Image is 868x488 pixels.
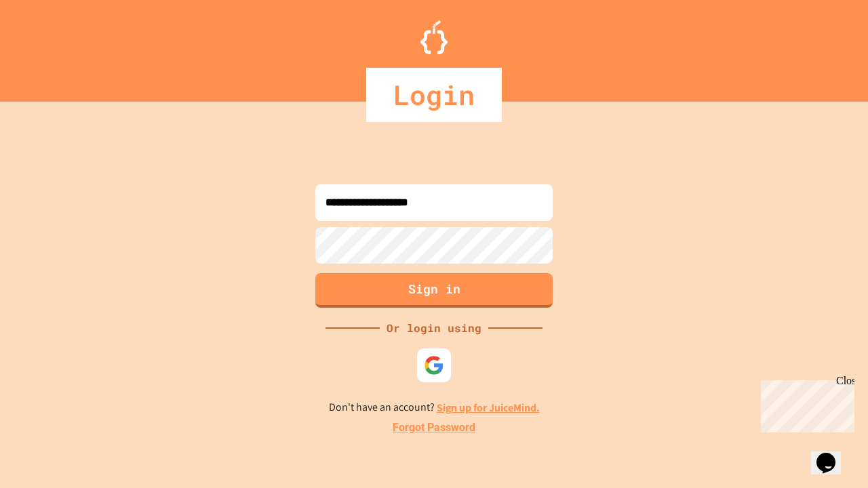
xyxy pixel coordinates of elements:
iframe: chat widget [755,375,854,432]
a: Sign up for JuiceMind. [437,401,540,415]
div: Or login using [380,320,488,336]
div: Login [366,68,502,122]
button: Sign in [315,273,553,308]
iframe: chat widget [811,434,854,474]
p: Don't have an account? [329,399,540,416]
img: Logo.svg [420,20,448,54]
div: Chat with us now!Close [5,5,94,86]
a: Forgot Password [393,420,475,436]
img: google-icon.svg [424,355,444,375]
